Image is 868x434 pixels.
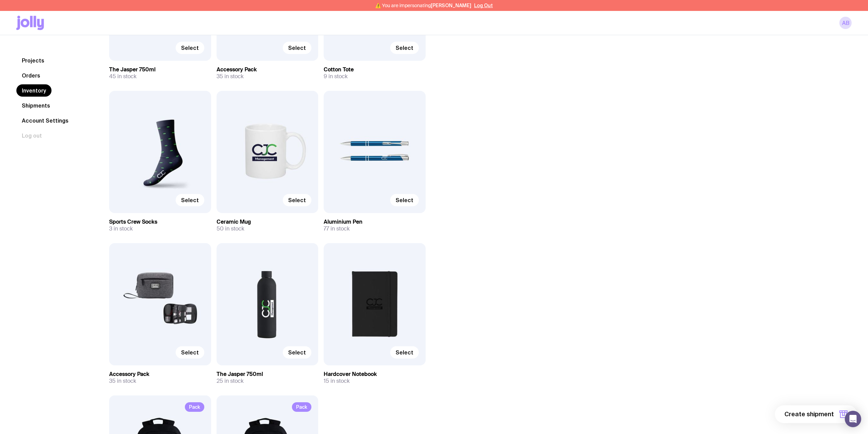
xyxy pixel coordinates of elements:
a: Shipments [16,99,56,112]
h3: Aluminium Pen [324,219,426,225]
span: Select [181,44,199,51]
span: 9 in stock [324,73,348,80]
span: Select [396,197,413,204]
a: Orders [16,69,46,82]
button: Create shipment [775,405,857,423]
span: 15 in stock [324,378,350,384]
a: AB [839,17,852,29]
span: Select [288,349,306,356]
h3: Ceramic Mug [217,219,319,225]
a: Projects [16,54,50,67]
div: Open Intercom Messenger [845,411,861,427]
span: Select [181,197,199,204]
span: 25 in stock [217,378,244,384]
h3: Sports Crew Socks [109,219,211,225]
span: 3 in stock [109,225,133,232]
span: Select [288,197,306,204]
a: Inventory [16,84,52,97]
span: Select [288,44,306,51]
button: Log out [16,129,47,142]
span: ⚠️ You are impersonating [375,3,471,8]
span: 35 in stock [217,73,244,80]
h3: The Jasper 750ml [109,66,211,73]
span: Select [396,349,413,356]
button: Log Out [474,3,493,8]
span: 35 in stock [109,378,136,384]
span: 77 in stock [324,225,350,232]
span: [PERSON_NAME] [431,3,471,8]
span: Pack [185,402,204,412]
span: 50 in stock [217,225,244,232]
span: 45 in stock [109,73,136,80]
h3: The Jasper 750ml [217,371,319,378]
span: Select [181,349,199,356]
h3: Hardcover Notebook [324,371,426,378]
span: Select [396,44,413,51]
h3: Cotton Tote [324,66,426,73]
span: Create shipment [784,410,834,418]
a: Account Settings [16,114,74,127]
h3: Accessory Pack [217,66,319,73]
span: Pack [292,402,311,412]
h3: Accessory Pack [109,371,211,378]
